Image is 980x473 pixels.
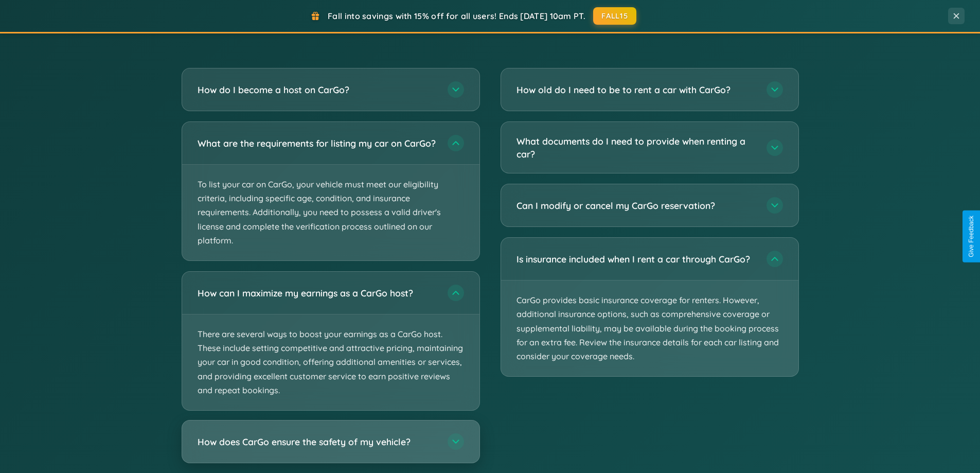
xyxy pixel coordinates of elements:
h3: What documents do I need to provide when renting a car? [516,135,756,160]
h3: Can I modify or cancel my CarGo reservation? [516,199,756,212]
h3: What are the requirements for listing my car on CarGo? [198,137,437,150]
p: There are several ways to boost your earnings as a CarGo host. These include setting competitive ... [182,314,479,410]
h3: How old do I need to be to rent a car with CarGo? [516,83,756,96]
div: Give Feedback [968,216,975,257]
p: CarGo provides basic insurance coverage for renters. However, additional insurance options, such ... [501,281,798,376]
span: Fall into savings with 15% off for all users! Ends [DATE] 10am PT. [328,11,585,21]
h3: How can I maximize my earnings as a CarGo host? [198,287,437,300]
p: To list your car on CarGo, your vehicle must meet our eligibility criteria, including specific ag... [182,165,479,260]
h3: How do I become a host on CarGo? [198,83,437,96]
h3: Is insurance included when I rent a car through CarGo? [516,253,756,266]
h3: How does CarGo ensure the safety of my vehicle? [198,435,437,448]
button: FALL15 [593,7,636,25]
